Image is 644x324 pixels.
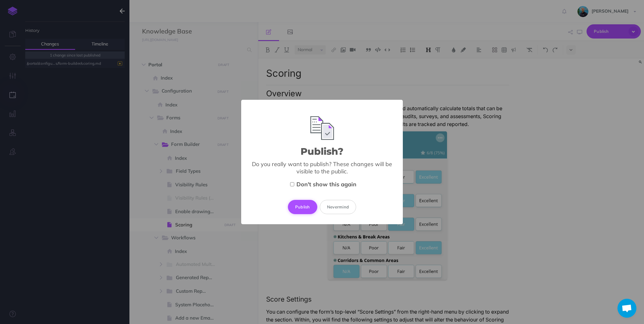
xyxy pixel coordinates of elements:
[617,299,636,318] div: Open chat
[320,200,356,214] button: Nevermind
[288,200,317,214] button: Publish
[310,116,334,140] img: Confirm Publish
[301,146,343,157] h2: Publish?
[290,182,294,186] input: Don't show this again
[296,181,356,188] span: Don't show this again
[251,160,393,175] div: Do you really want to publish? These changes will be visible to the public.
